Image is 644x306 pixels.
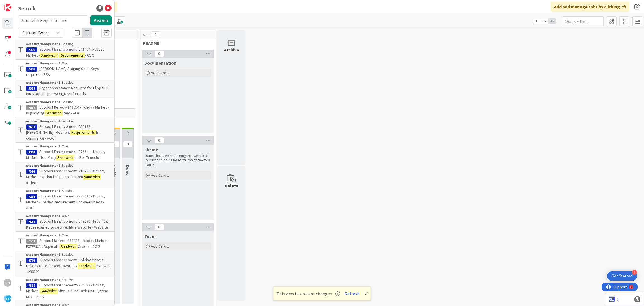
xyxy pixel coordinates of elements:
[26,144,112,149] div: Open
[56,155,74,161] mark: Sandwich
[83,174,101,180] mark: sandwich
[154,50,164,57] span: 0
[63,110,80,116] span: Item - AOG
[18,15,88,25] input: Search for title...
[4,279,11,287] div: SB
[26,105,37,110] div: 7614
[225,182,238,189] div: Delete
[26,67,37,72] div: 7401
[15,187,114,212] a: Account Management ›Backlog7262Support Enhancement- 235680 - Holiday Market - Holiday Requirement...
[22,30,49,36] span: Current Board
[224,46,239,53] div: Archive
[26,80,62,84] b: Account Management ›
[143,40,209,46] span: README
[15,79,114,98] a: Account Management ›Backlog5324Urgent Assistance Required for Flipp SDK Integration - [PERSON_NAM...
[562,16,604,26] input: Quick Filter...
[123,141,132,148] span: 0
[26,194,37,199] div: 7262
[26,47,37,52] div: 7399
[26,277,112,282] div: Archive
[26,233,62,237] b: Account Management ›
[26,257,105,268] span: Support Enhancement- Holiday Market - Holiday Reorder and Favoriting
[26,277,62,282] b: Account Management ›
[26,42,62,46] b: Account Management ›
[15,276,114,301] a: Account Management ›Archive7384Support Enhancement- 239088 - Holiday Market -SandwichSize_ Online...
[40,288,58,294] mark: Sandwich
[533,18,541,24] span: 1x
[26,119,112,124] div: Backlog
[26,61,112,66] div: Open
[15,162,114,187] a: Account Management ›Backlog7598Support Enhancement- 248232 - Holiday Market - Option for saving c...
[26,252,112,257] div: Backlog
[26,238,109,249] span: Support Defect- 248224 - Holiday Market - EXTERNAL: Duplicate
[145,154,210,167] p: Issues that keep happening that we link all corresponding issues so we can fix the root cause.
[15,251,114,276] a: Account Management ›Backlog8762Support Enhancement- Holiday Market - Holiday Reorder and Favoriti...
[154,137,164,144] span: 0
[26,85,109,96] span: Urgent Assistance Required for Flipp SDK Integration - [PERSON_NAME] Foods
[26,283,105,293] span: Support Enhancement- 239088 - Holiday Market -
[26,258,37,263] div: 8762
[15,60,114,79] a: Account Management ›Open7401[PERSON_NAME] Staging Site - Keys required - RSA
[26,100,62,104] b: Account Management ›
[548,18,556,24] span: 3x
[151,244,169,249] span: Add Card...
[276,290,340,297] span: This view has recent changes.
[26,119,62,123] b: Account Management ›
[26,124,92,135] span: Support Enhancement- 250192 - [PERSON_NAME] - Redners
[26,144,62,148] b: Account Management ›
[26,180,37,185] span: orders
[26,233,112,238] div: Open
[632,270,637,275] div: 4
[74,155,101,160] span: es Per Timeslot
[26,194,105,210] span: Support Enhancement- 235680 - Holiday Market - Holiday Requirement For Weekly Ads - AOG
[151,31,160,38] span: 0
[26,124,37,130] div: 7681
[85,53,94,58] span: - AOG
[154,224,164,230] span: 0
[151,70,169,75] span: Add Card...
[26,66,99,77] span: [PERSON_NAME] Staging Site - Keys required - RSA
[26,219,37,224] div: 7611
[78,244,100,249] span: Orders - AOG
[26,252,62,256] b: Account Management ›
[125,165,131,176] span: Done
[15,232,114,251] a: Account Management ›Open7584Support Defect- 248224 - Holiday Market - EXTERNAL: DuplicateSandwich...
[26,168,105,179] span: Support Enhancement- 248232 - Holiday Market - Option for saving custom
[26,61,62,65] b: Account Management ›
[144,234,156,239] span: Team
[26,163,62,168] b: Account Management ›
[44,110,63,116] mark: Sandwich
[15,212,114,232] a: Account Management ›Open7611Support Enhancement- 249250 - Freshly's- Keys required to set Freshly...
[26,219,109,230] span: Support Enhancement- 249250 - Freshly's- Keys required to set Freshly's Website - Website
[26,213,112,218] div: Open
[18,4,35,13] div: Search
[26,150,37,155] div: 8398
[26,283,37,288] div: 7384
[26,188,112,193] div: Backlog
[26,105,109,116] span: Support Defect- 248694 - Holiday Market - Duplicating
[26,86,37,91] div: 5324
[4,295,11,302] img: avatar
[612,273,633,279] div: Get Started
[26,47,105,58] span: Support Enhancement- 241404- Holiday Market -
[26,239,37,244] div: 7584
[343,290,362,297] button: Refresh
[26,163,112,168] div: Backlog
[15,40,114,60] a: Account Management ›Backlog7399Support Enhancement- 241404- Holiday Market -SandwichRequirements-...
[26,214,62,218] b: Account Management ›
[541,18,548,24] span: 2x
[15,98,114,117] a: Account Management ›Backlog7614Support Defect- 248694 - Holiday Market - DuplicatingSandwichItem ...
[609,296,619,303] a: 2
[607,271,637,281] div: Open Get Started checklist, remaining modules: 4
[26,169,37,174] div: 7598
[12,1,25,8] span: Support
[26,149,105,160] span: Support Enhancement- 276611 - Holiday Market - Too Many
[60,244,78,249] mark: Sandwich
[4,4,11,11] img: Visit kanbanzone.com
[59,52,85,58] mark: Requirements
[28,2,31,7] div: 9+
[144,60,176,66] span: Documentation
[26,80,112,85] div: Backlog
[551,2,629,12] div: Add and manage tabs by clicking
[15,143,114,162] a: Account Management ›Open8398Support Enhancement- 276611 - Holiday Market - Too ManySandwiches Per...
